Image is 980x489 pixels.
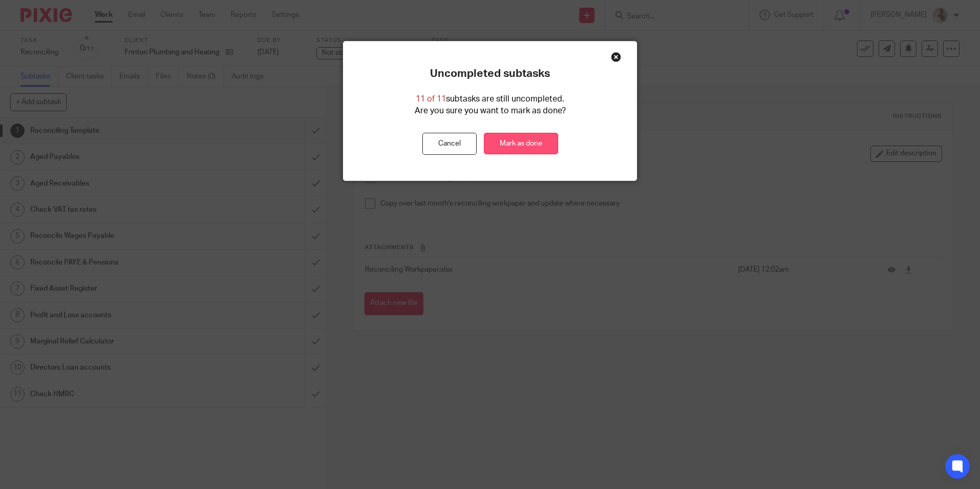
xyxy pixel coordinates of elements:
[484,133,558,155] a: Mark as done
[416,95,446,103] span: 11 of 11
[422,133,477,155] button: Cancel
[430,67,550,80] p: Uncompleted subtasks
[415,105,566,117] p: Are you sure you want to mark as done?
[611,52,621,62] div: Close this dialog window
[416,93,564,105] p: subtasks are still uncompleted.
